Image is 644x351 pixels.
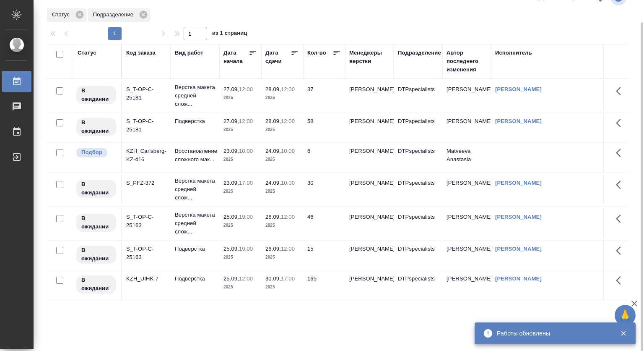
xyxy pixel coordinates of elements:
[349,117,390,126] p: [PERSON_NAME]
[175,117,215,126] p: Подверстка
[75,245,117,265] div: Исполнитель назначен, приступать к работе пока рано
[52,10,73,19] p: Статус
[223,94,257,102] p: 2025
[223,155,257,164] p: 2025
[447,49,487,74] div: Автор последнего изменения
[223,49,249,65] div: Дата начала
[212,28,247,40] span: из 1 страниц
[265,126,299,134] p: 2025
[223,126,257,134] p: 2025
[281,180,295,186] p: 10:00
[126,117,166,134] div: S_T-OP-C-25181
[175,147,215,164] p: Восстановление сложного мак...
[398,49,441,57] div: Подразделение
[239,214,253,220] p: 19:00
[265,187,299,196] p: 2025
[495,86,542,92] a: [PERSON_NAME]
[615,330,632,337] button: Закрыть
[611,81,631,101] button: Здесь прячутся важные кнопки
[223,214,239,220] p: 25.09,
[75,147,117,158] div: Можно подбирать исполнителей
[93,10,136,19] p: Подразделение
[495,118,542,124] a: [PERSON_NAME]
[442,81,491,110] td: [PERSON_NAME]
[611,143,631,163] button: Здесь прячутся важные кнопки
[223,283,257,291] p: 2025
[126,147,166,164] div: KZH_Carlsberg-KZ-416
[223,246,239,252] p: 25.09,
[75,85,117,105] div: Исполнитель назначен, приступать к работе пока рано
[81,118,111,135] p: В ожидании
[495,275,542,282] a: [PERSON_NAME]
[281,214,295,220] p: 12:00
[126,245,166,262] div: S_T-OP-C-25163
[223,187,257,196] p: 2025
[281,118,295,124] p: 12:00
[265,275,281,282] p: 30.09,
[611,209,631,229] button: Здесь прячутся важные кнопки
[265,246,281,252] p: 26.09,
[223,86,239,92] p: 27.09,
[75,275,117,294] div: Исполнитель назначен, приступать к работе пока рано
[394,81,442,110] td: DTPspecialists
[223,118,239,124] p: 27.09,
[265,155,299,164] p: 2025
[223,148,239,154] p: 23.09,
[239,275,253,282] p: 12:00
[223,180,239,186] p: 23.09,
[239,246,253,252] p: 19:00
[281,275,295,282] p: 17:00
[495,49,532,57] div: Исполнитель
[239,180,253,186] p: 17:00
[303,209,345,238] td: 46
[349,147,390,155] p: [PERSON_NAME]
[307,49,326,57] div: Кол-во
[349,275,390,283] p: [PERSON_NAME]
[394,143,442,172] td: DTPspecialists
[442,209,491,238] td: [PERSON_NAME]
[223,275,239,282] p: 25.09,
[349,245,390,253] p: [PERSON_NAME]
[281,148,295,154] p: 10:00
[611,270,631,291] button: Здесь прячутся важные кнопки
[615,305,636,326] button: 🙏
[281,86,295,92] p: 12:00
[303,113,345,142] td: 58
[349,49,390,65] div: Менеджеры верстки
[175,211,215,236] p: Верстка макета средней слож...
[442,241,491,270] td: [PERSON_NAME]
[81,86,111,103] p: В ожидании
[394,270,442,300] td: DTPspecialists
[223,221,257,230] p: 2025
[281,246,295,252] p: 12:00
[81,246,111,263] p: В ожидании
[442,175,491,204] td: [PERSON_NAME]
[497,329,608,338] div: Работы обновлены
[75,117,117,137] div: Исполнитель назначен, приступать к работе пока рано
[349,179,390,187] p: [PERSON_NAME]
[303,143,345,172] td: 6
[175,177,215,202] p: Верстка макета средней слож...
[265,221,299,230] p: 2025
[495,214,542,220] a: [PERSON_NAME]
[394,241,442,270] td: DTPspecialists
[442,270,491,300] td: [PERSON_NAME]
[239,86,253,92] p: 12:00
[265,283,299,291] p: 2025
[442,113,491,142] td: [PERSON_NAME]
[611,113,631,133] button: Здесь прячутся важные кнопки
[265,86,281,92] p: 28.09,
[175,83,215,108] p: Верстка макета средней слож...
[303,81,345,110] td: 37
[126,179,166,187] div: S_PFZ-372
[303,270,345,300] td: 165
[265,148,281,154] p: 24.09,
[265,253,299,262] p: 2025
[81,214,111,231] p: В ожидании
[78,49,96,57] div: Статус
[88,8,150,22] div: Подразделение
[394,175,442,204] td: DTPspecialists
[265,118,281,124] p: 28.09,
[239,148,253,154] p: 10:00
[81,180,111,197] p: В ожидании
